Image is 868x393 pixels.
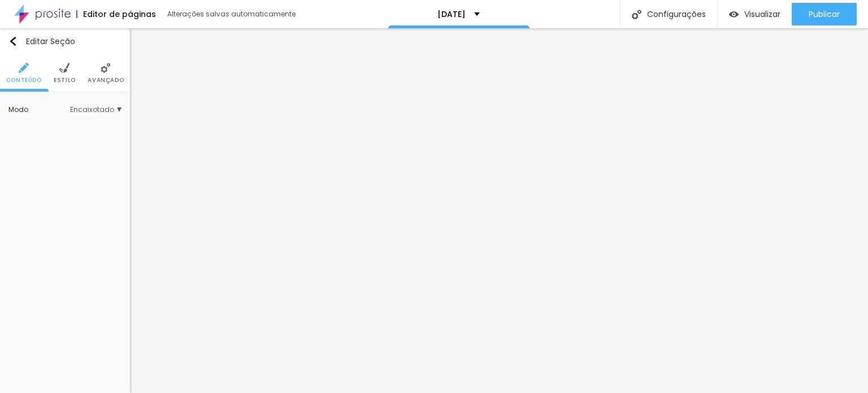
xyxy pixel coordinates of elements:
img: Icone [59,63,70,73]
img: Icone [8,37,18,46]
span: Estilo [54,77,76,83]
iframe: Editor [130,28,868,393]
img: Icone [19,63,29,73]
span: Conteúdo [6,77,42,83]
button: Publicar [792,3,857,25]
p: [DATE] [437,10,466,18]
span: Publicar [809,10,840,19]
div: Alterações salvas automaticamente [167,11,297,18]
img: Icone [101,63,111,73]
div: Modo [8,106,70,113]
div: Editar Seção [8,37,75,46]
span: Visualizar [744,10,780,19]
img: Icone [632,10,641,19]
img: view-1.svg [729,10,739,19]
button: Visualizar [718,3,792,25]
div: Editor de páginas [76,10,156,18]
span: Encaixotado [70,106,121,113]
span: Avançado [88,77,124,83]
